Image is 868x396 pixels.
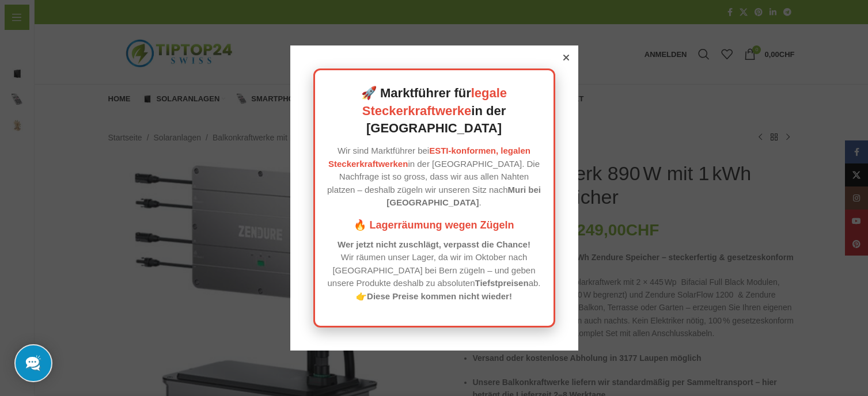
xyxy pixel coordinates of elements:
p: Wir sind Marktführer bei in der [GEOGRAPHIC_DATA]. Die Nachfrage ist so gross, dass wir aus allen... [327,144,542,210]
a: ESTI-konformen, legalen Steckerkraftwerken [328,146,530,169]
strong: Tiefstpreisen [475,278,529,288]
h2: 🚀 Marktführer für in der [GEOGRAPHIC_DATA] [327,85,542,138]
p: Wir räumen unser Lager, da wir im Oktober nach [GEOGRAPHIC_DATA] bei Bern zügeln – und geben unse... [327,238,542,303]
a: legale Steckerkraftwerke [362,86,507,118]
h3: 🔥 Lagerräumung wegen Zügeln [327,218,542,233]
strong: Wer jetzt nicht zuschlägt, verpasst die Chance! [338,239,530,249]
strong: Diese Preise kommen nicht wieder! [367,291,512,301]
